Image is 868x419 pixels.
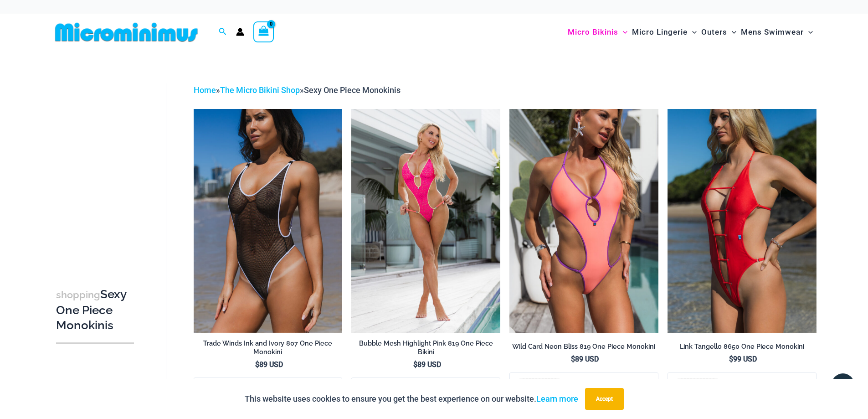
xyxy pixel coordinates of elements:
span: $ [571,355,575,363]
p: This website uses cookies to ensure you get the best experience on our website. [245,392,578,406]
a: OutersMenu ToggleMenu Toggle [699,18,739,46]
a: Micro LingerieMenu ToggleMenu Toggle [630,18,699,46]
bdi: 89 USD [571,355,599,363]
span: $ [413,360,417,369]
a: Bubble Mesh Highlight Pink 819 One Piece Bikini [351,339,500,360]
span: Menu Toggle [727,21,736,44]
span: $ [255,360,259,369]
span: Micro Lingerie [632,21,688,44]
img: MM SHOP LOGO FLAT [51,22,201,42]
a: Mens SwimwearMenu ToggleMenu Toggle [739,18,815,46]
h2: Wild Card Neon Bliss 819 One Piece Monokini [509,342,658,351]
bdi: 89 USD [413,360,441,369]
span: shopping [56,289,100,300]
a: Wild Card Neon Bliss 819 One Piece Monokini [509,342,658,354]
span: Mens Swimwear [741,21,804,44]
a: Link Tangello 8650 One Piece Monokini [668,342,817,354]
span: $ [729,355,733,363]
span: Sexy One Piece Monokinis [304,85,401,95]
img: Link Tangello 8650 One Piece Monokini 11 [668,109,817,332]
span: Outers [701,21,727,44]
a: Wild Card Neon Bliss 819 One Piece 04Wild Card Neon Bliss 819 One Piece 05Wild Card Neon Bliss 81... [509,109,658,332]
h2: Trade Winds Ink and Ivory 807 One Piece Monokini [194,339,343,356]
nav: Site Navigation [564,17,817,47]
a: Search icon link [219,26,227,38]
iframe: TrustedSite Certified [56,76,138,259]
h3: Sexy One Piece Monokinis [56,287,134,333]
a: Micro BikinisMenu ToggleMenu Toggle [565,18,630,46]
img: Wild Card Neon Bliss 819 One Piece 04 [509,109,658,332]
span: » » [194,85,401,95]
img: Bubble Mesh Highlight Pink 819 One Piece 01 [351,109,500,332]
span: Menu Toggle [688,21,697,44]
h2: Bubble Mesh Highlight Pink 819 One Piece Bikini [351,339,500,356]
a: Account icon link [236,28,244,36]
a: Link Tangello 8650 One Piece Monokini 11Link Tangello 8650 One Piece Monokini 12Link Tangello 865... [668,109,817,332]
a: View Shopping Cart, empty [253,21,274,42]
span: Micro Bikinis [568,21,618,44]
img: Tradewinds Ink and Ivory 807 One Piece 03 [194,109,343,332]
span: Menu Toggle [804,21,813,44]
a: The Micro Bikini Shop [220,85,300,95]
a: Learn more [536,394,578,403]
bdi: 89 USD [255,360,283,369]
bdi: 99 USD [729,355,757,363]
button: Accept [585,388,624,410]
a: Bubble Mesh Highlight Pink 819 One Piece 01Bubble Mesh Highlight Pink 819 One Piece 03Bubble Mesh... [351,109,500,332]
a: Trade Winds Ink and Ivory 807 One Piece Monokini [194,339,343,360]
span: Menu Toggle [618,21,627,44]
a: Home [194,85,216,95]
h2: Link Tangello 8650 One Piece Monokini [668,342,817,351]
a: Tradewinds Ink and Ivory 807 One Piece 03Tradewinds Ink and Ivory 807 One Piece 04Tradewinds Ink ... [194,109,343,332]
